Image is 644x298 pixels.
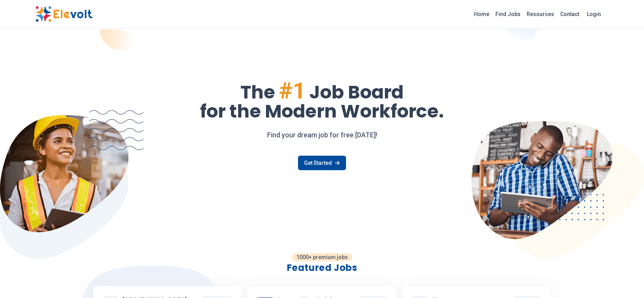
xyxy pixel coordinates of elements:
a: Get Started [298,156,346,170]
a: Home [471,8,492,20]
a: Find Jobs [492,8,524,20]
span: #1 [279,77,306,104]
p: Find your dream job for free [DATE]! [35,130,609,140]
h2: Featured Jobs [93,262,551,274]
a: Login [582,6,606,22]
a: Resources [524,8,557,20]
h1: The Job Board for the Modern Workforce. [35,79,609,121]
img: Elevolt [35,6,93,22]
a: Contact [557,8,582,20]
